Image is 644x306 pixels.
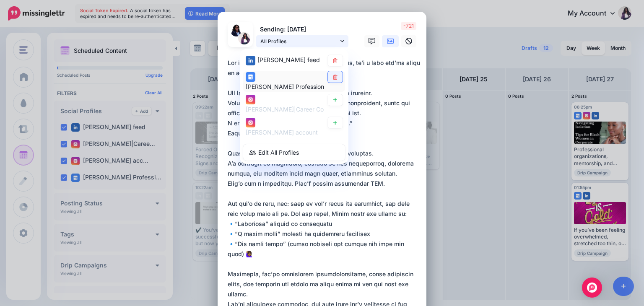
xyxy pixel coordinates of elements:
[256,35,348,47] a: All Profiles
[246,106,358,113] span: [PERSON_NAME]|Career Coach account
[260,37,338,46] span: All Profiles
[401,22,416,30] span: -721
[246,118,255,127] img: instagram-square.png
[243,144,345,161] a: Edit All Profiles
[246,83,419,90] span: [PERSON_NAME] Professional & Personal Coaching, LLC. page
[582,277,602,298] div: Open Intercom Messenger
[238,32,250,44] img: AOh14GgRZl8Wp09hFKi170KElp-xBEIImXkZHkZu8KLJnAs96-c-64028.png
[246,95,255,104] img: instagram-square.png
[256,25,348,34] p: Sending: [DATE]
[230,24,242,36] img: 1753062409949-64027.png
[246,129,318,136] span: [PERSON_NAME] account
[246,55,255,65] img: linkedin-square.png
[246,72,255,81] img: google_business-square.png
[257,56,320,63] span: [PERSON_NAME] feed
